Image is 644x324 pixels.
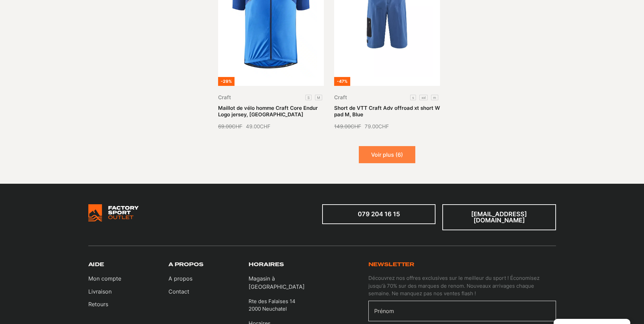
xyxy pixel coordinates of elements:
[368,261,415,268] h3: Newsletter
[368,301,556,321] input: Prénom
[88,204,139,221] img: Bricks Woocommerce Starter
[442,204,556,230] a: [EMAIL_ADDRESS][DOMAIN_NAME]
[218,105,318,118] a: Maillot de vélo homme Craft Core Endur Logo jersey, [GEOGRAPHIC_DATA]
[88,300,121,308] a: Retours
[88,287,121,296] a: Livraison
[168,261,203,268] h3: A propos
[249,298,295,313] p: Rte des Falaises 14 2000 Neuchatel
[368,274,556,298] p: Découvrez nos offres exclusives sur le meilleur du sport ! Économisez jusqu'à 70% sur des marques...
[88,274,121,283] a: Mon compte
[334,105,440,118] a: Short de VTT Craft Adv offroad xt short W pad M, Blue
[88,261,104,268] h3: Aide
[249,261,284,268] h3: Horaires
[359,146,415,163] button: Voir plus (6)
[249,274,322,291] p: Magasin à [GEOGRAPHIC_DATA]
[168,287,192,296] a: Contact
[322,204,436,224] a: 079 204 16 15
[168,274,192,283] a: A propos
